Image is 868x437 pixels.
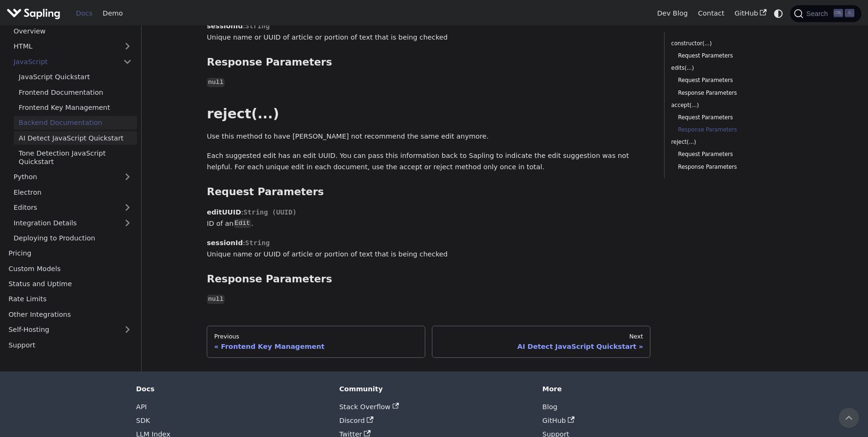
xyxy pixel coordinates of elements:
h2: reject(...) [207,106,650,123]
a: Sapling.ai [7,7,64,20]
a: JavaScript [8,55,137,68]
div: Community [339,385,529,393]
a: Rate Limits [3,292,137,306]
a: Support [3,338,137,352]
span: Search [803,10,834,17]
a: constructor(...) [671,39,799,48]
a: API [136,403,147,411]
a: PreviousFrontend Key Management [207,326,425,358]
a: Stack Overflow [339,403,399,411]
h3: Response Parameters [207,56,650,69]
h3: Response Parameters [207,273,650,286]
a: Pricing [3,247,137,260]
a: SDK [136,417,150,424]
a: edits(...) [671,64,799,73]
kbd: K [845,9,854,17]
span: String [245,239,270,247]
div: AI Detect JavaScript Quickstart [439,342,643,351]
a: Frontend Key Management [14,100,137,114]
a: Electron [8,185,137,199]
a: Integration Details [8,216,137,230]
a: Overview [8,24,137,38]
span: String [245,22,270,30]
strong: sessionId [207,22,243,30]
div: Next [439,333,643,340]
a: Docs [71,6,98,21]
code: null [207,295,225,304]
a: Request Parameters [678,51,796,60]
a: GitHub [729,6,771,21]
div: Frontend Key Management [214,342,418,351]
button: Scroll back to top [839,408,859,428]
a: Status and Uptime [3,277,137,290]
a: Request Parameters [678,76,796,85]
div: Previous [214,333,418,340]
a: Tone Detection JavaScript Quickstart [14,146,137,168]
a: Custom Models [3,262,137,275]
a: Other Integrations [3,307,137,321]
div: Docs [136,385,326,393]
h3: Request Parameters [207,186,650,198]
p: Use this method to have [PERSON_NAME] not recommend the same edit anymore. [207,131,650,142]
span: String (UUID) [244,208,297,216]
a: Request Parameters [678,150,796,159]
strong: sessionId [207,239,243,247]
a: Python [8,170,137,184]
a: AI Detect JavaScript Quickstart [14,131,137,145]
a: HTML [8,40,137,53]
a: Backend Documentation [14,116,137,130]
p: Each suggested edit has an edit UUID. You can pass this information back to Sapling to indicate t... [207,150,650,173]
a: Demo [98,6,128,21]
p: : Unique name or UUID of article or portion of text that is being checked [207,238,650,260]
nav: Docs pages [207,326,650,358]
a: GitHub [542,417,574,424]
p: : ID of an . [207,207,650,230]
a: NextAI Detect JavaScript Quickstart [432,326,650,358]
p: : Unique name or UUID of article or portion of text that is being checked [207,21,650,43]
code: Edit [234,219,252,228]
button: Search (Ctrl+K) [790,5,861,22]
a: JavaScript Quickstart [14,70,137,84]
a: Discord [339,417,373,424]
button: Switch between dark and light mode (currently system mode) [772,7,785,20]
a: Deploying to Production [8,231,137,245]
a: Request Parameters [678,113,796,122]
a: reject(...) [671,138,799,147]
img: Sapling.ai [7,7,60,20]
a: accept(...) [671,101,799,110]
strong: editUUID [207,208,241,216]
a: Contact [693,6,730,21]
a: Blog [542,403,557,411]
div: More [542,385,732,393]
a: Self-Hosting [3,323,137,337]
code: null [207,78,225,87]
a: Editors [8,201,118,214]
a: Response Parameters [678,125,796,134]
a: Response Parameters [678,89,796,98]
a: Response Parameters [678,163,796,172]
button: Expand sidebar category 'Editors' [118,201,137,214]
a: Dev Blog [652,6,692,21]
a: Frontend Documentation [14,85,137,99]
